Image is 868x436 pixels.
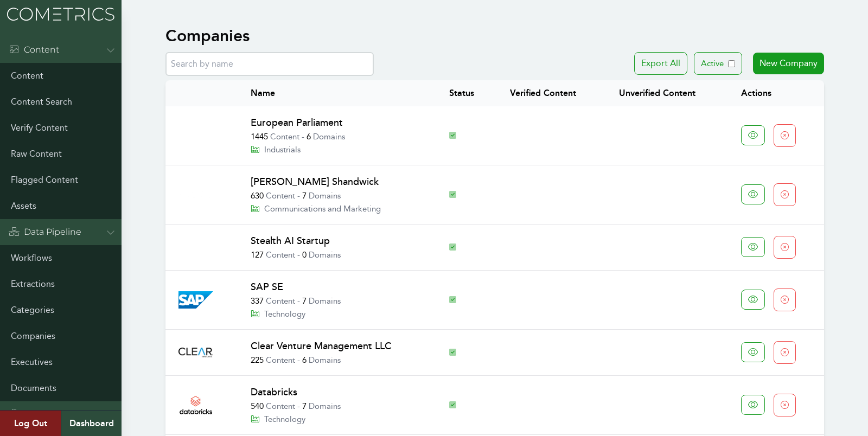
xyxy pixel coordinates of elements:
[251,145,301,155] a: Industrials
[251,309,305,319] a: Technology
[251,191,264,201] span: 630
[302,401,307,411] span: 7
[297,401,300,411] span: -
[178,395,213,415] img: Company Logo
[302,191,307,201] span: 7
[165,52,374,76] input: Search by name
[251,414,305,424] a: Technology
[297,296,300,306] span: -
[307,132,311,142] span: 6
[728,80,824,106] th: Actions
[251,340,392,352] a: Clear Venture Management LLC
[251,176,379,188] a: [PERSON_NAME] Shandwick
[251,117,343,129] a: European Parliament
[251,235,330,247] a: Stealth AI Startup
[251,204,381,214] a: Communications and Marketing
[251,281,283,293] a: SAP SE
[251,130,423,143] p: Content Domains
[251,132,268,142] span: 1445
[753,53,824,74] a: New Company
[436,80,497,106] th: Status
[302,250,307,260] span: 0
[178,348,213,358] img: Company Logo
[251,401,264,411] span: 540
[606,80,727,106] th: Unverified Content
[165,26,250,46] h1: Companies
[178,191,213,198] img: Company Logo
[251,248,423,261] p: Content Domains
[9,408,53,421] div: Admin
[297,355,300,365] span: -
[251,294,423,307] p: Content Domains
[302,296,307,306] span: 7
[251,355,264,365] span: 225
[61,411,122,436] a: Dashboard
[302,132,304,142] span: -
[297,191,300,201] span: -
[251,250,264,260] span: 127
[251,189,423,202] p: Content Domains
[497,80,607,106] th: Verified Content
[701,57,724,70] p: Active
[238,80,436,106] th: Name
[251,354,423,367] p: Content Domains
[9,43,59,56] div: Content
[251,296,264,306] span: 337
[9,226,81,239] div: Data Pipeline
[297,250,300,260] span: -
[251,400,423,413] p: Content Domains
[251,386,297,398] a: Databricks
[302,355,307,365] span: 6
[178,291,213,309] img: Company Logo
[634,52,687,75] button: Export All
